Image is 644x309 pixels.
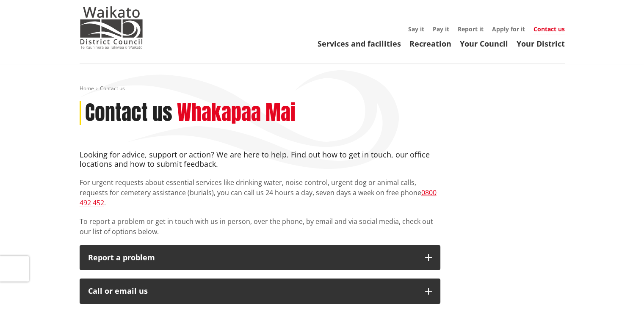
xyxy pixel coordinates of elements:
h1: Contact us [85,101,172,125]
a: Services and facilities [318,39,401,49]
p: Report a problem [88,254,417,262]
a: Your Council [460,39,508,49]
a: Contact us [533,25,565,34]
a: Say it [408,25,424,33]
a: Apply for it [492,25,525,33]
a: Pay it [433,25,449,33]
a: Home [80,85,94,92]
a: Report it [458,25,484,33]
a: Your District [517,39,565,49]
nav: breadcrumb [80,85,565,92]
button: Call or email us [80,279,440,304]
button: Report a problem [80,245,440,270]
a: 0800 492 452 [80,188,437,207]
a: Recreation [409,39,451,49]
h4: Looking for advice, support or action? We are here to help. Find out how to get in touch, our off... [80,150,440,168]
p: To report a problem or get in touch with us in person, over the phone, by email and via social me... [80,216,440,237]
p: For urgent requests about essential services like drinking water, noise control, urgent dog or an... [80,177,440,208]
div: Call or email us [88,287,417,295]
span: Contact us [100,85,125,92]
h2: Whakapaa Mai [177,101,296,125]
img: Waikato District Council - Te Kaunihera aa Takiwaa o Waikato [80,6,143,49]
